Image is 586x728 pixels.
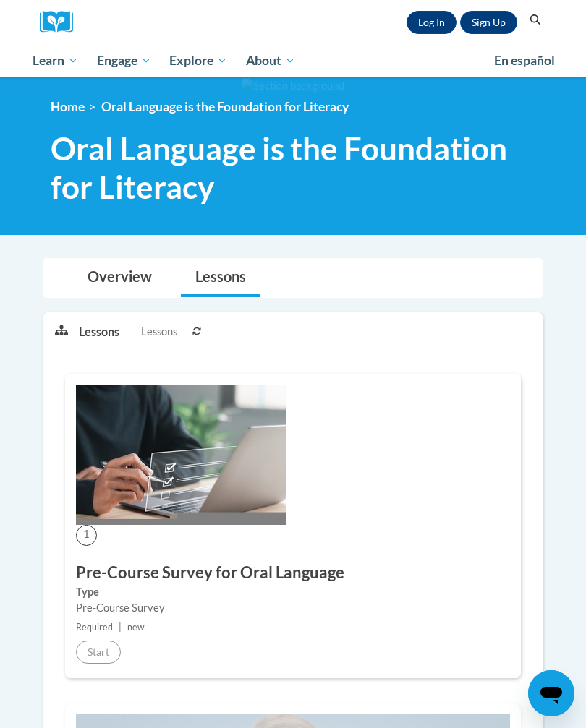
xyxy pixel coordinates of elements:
a: Log In [407,11,457,34]
a: Explore [160,44,237,77]
a: Learn [23,44,88,77]
span: Oral Language is the Foundation for Literacy [51,129,550,206]
button: Search [525,12,546,29]
img: Course Image [76,385,286,525]
p: Lessons [79,324,119,340]
span: Lessons [141,324,177,340]
a: Lessons [181,259,260,297]
span: Oral Language is the Foundation for Literacy [101,99,349,114]
span: Learn [33,52,78,69]
img: Section background [242,78,344,94]
a: Register [460,11,517,34]
a: Engage [88,44,161,77]
span: Required [76,622,113,633]
span: new [127,622,145,633]
button: Start [76,641,121,664]
a: About [237,44,305,77]
a: Cox Campus [40,11,83,33]
span: Engage [97,52,151,69]
a: Home [51,99,85,114]
div: Pre-Course Survey [76,600,510,616]
iframe: Button to launch messaging window [528,670,574,716]
a: Overview [73,259,166,297]
h3: Pre-Course Survey for Oral Language [76,562,510,584]
div: Main menu [22,44,564,77]
a: En español [485,46,564,76]
label: Type [76,584,510,600]
img: Logo brand [40,11,83,33]
span: | [119,622,122,633]
span: 1 [76,525,97,546]
span: En español [494,53,555,68]
span: About [246,52,295,69]
span: Explore [169,52,227,69]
